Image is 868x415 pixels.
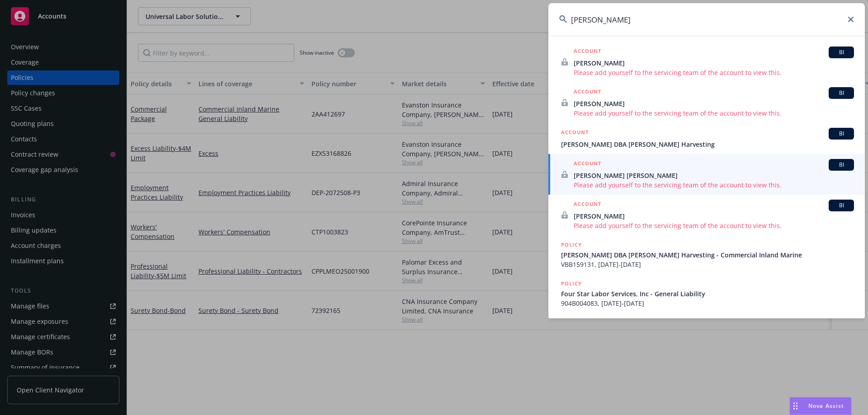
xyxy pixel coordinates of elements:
a: ACCOUNTBI[PERSON_NAME] [PERSON_NAME]Please add yourself to the servicing team of the account to v... [548,154,865,195]
span: Please add yourself to the servicing team of the account to view this. [574,221,854,230]
span: [PERSON_NAME] [574,99,854,108]
span: Please add yourself to the servicing team of the account to view this. [574,68,854,77]
span: Please add yourself to the servicing team of the account to view this. [574,180,854,190]
span: BI [832,130,850,138]
h5: POLICY [561,279,582,288]
button: Nova Assist [789,397,852,415]
h5: POLICY [561,240,582,249]
span: Please add yourself to the servicing team of the account to view this. [574,108,854,118]
span: 904B004083, [DATE]-[DATE] [561,298,854,308]
a: ACCOUNTBI[PERSON_NAME]Please add yourself to the servicing team of the account to view this. [548,195,865,235]
h5: ACCOUNT [574,47,601,57]
div: Drag to move [790,397,801,415]
a: ACCOUNTBI[PERSON_NAME] DBA [PERSON_NAME] Harvesting [548,123,865,154]
a: ACCOUNTBI[PERSON_NAME]Please add yourself to the servicing team of the account to view this. [548,42,865,82]
span: BI [832,89,850,97]
span: [PERSON_NAME] [574,58,854,68]
h5: ACCOUNT [574,200,601,210]
a: POLICYFour Star Labor Services, Inc - General Liability904B004083, [DATE]-[DATE] [548,274,865,313]
span: BI [832,48,850,56]
h5: ACCOUNT [574,87,601,98]
a: POLICY[PERSON_NAME] DBA [PERSON_NAME] Harvesting - Commercial Inland MarineVBB159131, [DATE]-[DATE] [548,235,865,274]
span: [PERSON_NAME] [PERSON_NAME] [574,171,854,180]
span: VBB159131, [DATE]-[DATE] [561,260,854,269]
span: Nova Assist [808,402,844,410]
span: [PERSON_NAME] DBA [PERSON_NAME] Harvesting - Commercial Inland Marine [561,250,854,260]
a: ACCOUNTBI[PERSON_NAME]Please add yourself to the servicing team of the account to view this. [548,82,865,123]
h5: ACCOUNT [561,128,589,139]
span: BI [832,201,850,210]
span: [PERSON_NAME] DBA [PERSON_NAME] Harvesting [561,140,854,149]
h5: ACCOUNT [574,159,601,170]
span: BI [832,161,850,169]
span: Four Star Labor Services, Inc - General Liability [561,289,854,298]
span: [PERSON_NAME] [574,211,854,221]
input: Search... [548,3,865,36]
